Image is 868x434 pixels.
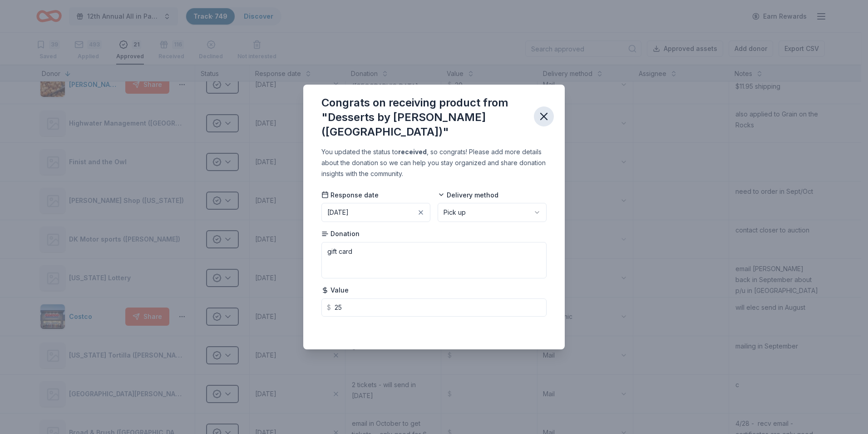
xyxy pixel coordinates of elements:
button: [DATE] [321,203,430,222]
textarea: gift card [321,242,547,278]
span: Delivery method [438,191,498,200]
b: received [398,148,427,156]
span: Donation [321,229,360,238]
span: Response date [321,191,379,200]
div: You updated the status to , so congrats! Please add more details about the donation so we can hel... [321,146,547,179]
span: Value [321,286,349,295]
div: Congrats on receiving product from "Desserts by [PERSON_NAME] ([GEOGRAPHIC_DATA])" [321,96,527,139]
div: [DATE] [327,207,349,218]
